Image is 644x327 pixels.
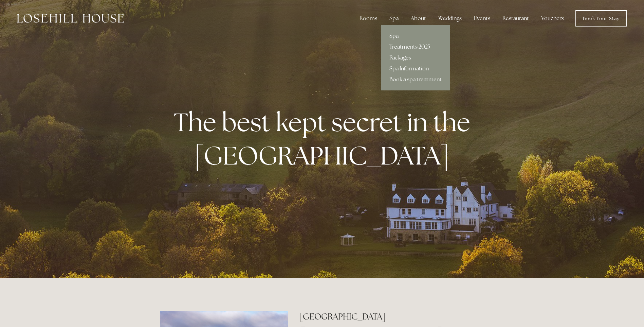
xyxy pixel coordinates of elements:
[497,12,534,25] div: Restaurant
[381,31,450,41] a: Spa
[381,74,450,85] a: Book a spa treatment
[381,41,450,52] a: Treatments 2025
[17,14,124,23] img: Losehill House
[575,10,627,27] a: Book Your Stay
[300,311,484,323] h2: [GEOGRAPHIC_DATA]
[354,12,383,25] div: Rooms
[433,12,467,25] div: Weddings
[468,12,496,25] div: Events
[405,12,431,25] div: About
[384,12,404,25] div: Spa
[174,105,476,172] strong: The best kept secret in the [GEOGRAPHIC_DATA]
[381,52,450,63] a: Packages
[381,63,450,74] a: Spa Information
[536,12,569,25] a: Vouchers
